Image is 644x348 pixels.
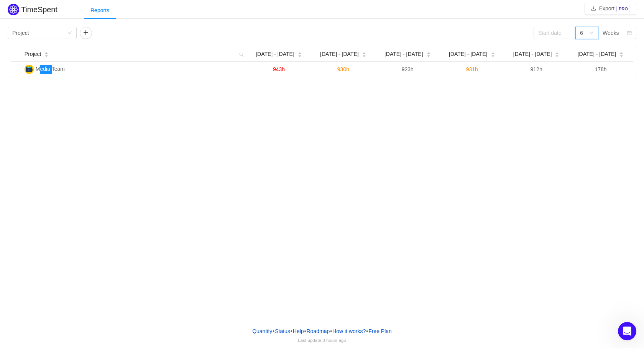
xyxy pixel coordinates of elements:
span: [DATE] - [DATE] [256,50,294,58]
span: 912h [531,66,542,72]
span: 178h [595,66,606,72]
div: Sort [555,51,559,56]
span: 923h [402,66,414,72]
div: Sort [362,51,366,56]
a: Status [274,325,291,337]
img: MT [25,65,34,74]
div: Weeks [603,27,619,39]
span: • [304,328,306,334]
i: icon: caret-down [491,54,495,56]
i: icon: search [236,47,247,61]
div: Sort [426,51,431,56]
a: Help [292,325,304,337]
span: 930h [337,66,349,72]
div: Sort [44,51,49,56]
span: [DATE] - [DATE] [513,50,552,58]
i: icon: caret-up [619,51,624,54]
span: 943h [273,66,285,72]
i: icon: down [67,31,72,36]
div: 6 [580,27,583,39]
i: icon: caret-down [426,54,430,56]
div: Sort [297,51,302,56]
a: Roadmap [306,325,330,337]
i: icon: caret-down [362,54,366,56]
i: icon: down [589,31,594,36]
span: • [330,328,332,334]
span: Project [25,50,41,58]
input: Start date [534,27,576,39]
button: How it works? [332,325,366,337]
span: 3 hours ago [322,338,346,343]
span: Media Team [36,66,65,72]
iframe: Intercom live chat [618,322,636,340]
i: icon: caret-up [555,51,559,54]
span: Last update: [298,338,346,343]
div: Reports [84,2,115,19]
button: Free Plan [368,325,392,337]
i: icon: caret-up [362,51,366,54]
span: [DATE] - [DATE] [320,50,359,58]
i: icon: caret-up [297,51,302,54]
i: icon: caret-up [491,51,495,54]
i: icon: calendar [627,31,632,36]
span: [DATE] - [DATE] [578,50,616,58]
div: Project [12,27,29,39]
i: icon: caret-down [555,54,559,56]
i: icon: caret-down [44,54,49,56]
span: • [291,328,292,334]
h2: TimeSpent [21,5,58,14]
span: [DATE] - [DATE] [449,50,488,58]
div: Sort [619,51,624,56]
span: • [273,328,274,334]
img: Quantify logo [8,4,19,15]
span: 931h [466,66,478,72]
i: icon: caret-down [619,54,624,56]
i: icon: caret-up [44,51,49,54]
a: Quantify [252,325,273,337]
span: [DATE] - [DATE] [384,50,423,58]
i: icon: caret-down [297,54,302,56]
div: Sort [491,51,495,56]
span: • [366,328,368,334]
i: icon: caret-up [426,51,430,54]
button: icon: plus [80,27,92,39]
button: icon: downloadExportPRO [585,3,636,15]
